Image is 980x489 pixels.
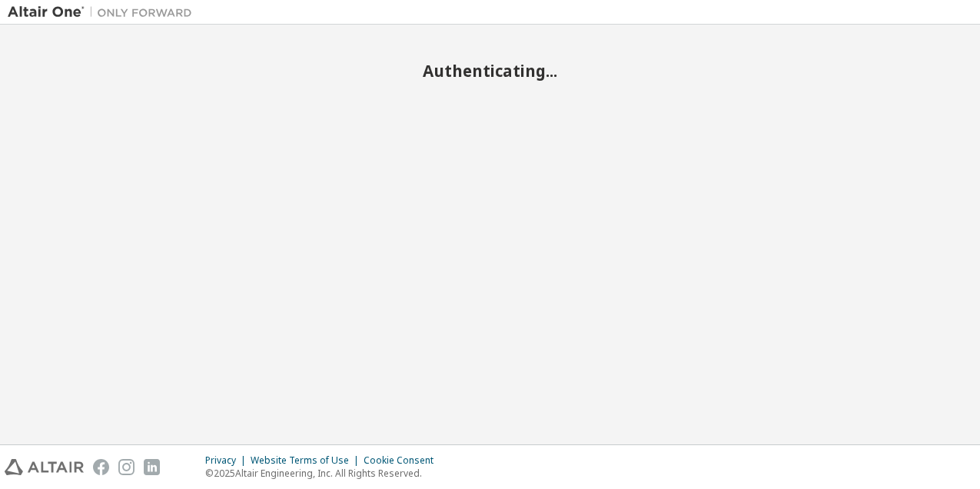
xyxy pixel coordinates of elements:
[8,5,200,20] img: Altair One
[144,459,160,475] img: linkedin.svg
[5,459,84,475] img: altair_logo.svg
[251,454,364,467] div: Website Terms of Use
[205,467,443,480] p: © 2025 Altair Engineering, Inc. All Rights Reserved.
[364,454,443,467] div: Cookie Consent
[118,459,135,475] img: instagram.svg
[205,454,251,467] div: Privacy
[93,459,109,475] img: facebook.svg
[8,61,972,81] h2: Authenticating...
